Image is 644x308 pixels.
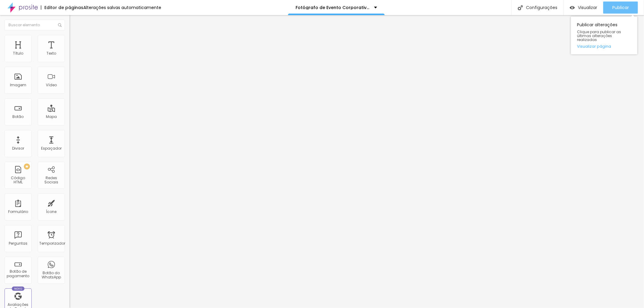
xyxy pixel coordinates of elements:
[570,5,575,10] img: view-1.svg
[603,2,638,14] button: Publicar
[13,51,23,56] font: Título
[11,175,25,185] font: Código HTML
[7,269,30,278] font: Botão de pagamento
[46,51,56,56] font: Texto
[69,15,644,308] iframe: Editor
[83,5,161,11] font: Alterações salvas automaticamente
[58,23,62,27] img: Ícone
[46,82,57,87] font: Vídeo
[5,20,65,30] input: Buscar elemento
[8,209,28,214] font: Formulário
[10,82,26,87] font: Imagem
[578,5,597,11] font: Visualizar
[46,114,57,119] font: Mapa
[296,5,427,11] font: Fotógrafo de Evento Corporativo em [GEOGRAPHIC_DATA]
[46,209,57,214] font: Ícone
[612,5,629,11] font: Publicar
[9,241,27,246] font: Perguntas
[12,146,24,151] font: Divisor
[14,287,22,291] font: Novo
[13,114,24,119] font: Botão
[577,29,621,42] font: Clique para publicar as últimas alterações realizadas
[39,241,65,246] font: Temporizador
[44,175,58,185] font: Redes Sociais
[577,22,617,28] font: Publicar alterações
[526,5,557,11] font: Configurações
[577,43,611,49] font: Visualizar página
[42,270,61,280] font: Botão do WhatsApp
[44,5,83,11] font: Editor de páginas
[564,2,603,14] button: Visualizar
[518,5,523,10] img: Ícone
[41,146,62,151] font: Espaçador
[577,44,631,48] a: Visualizar página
